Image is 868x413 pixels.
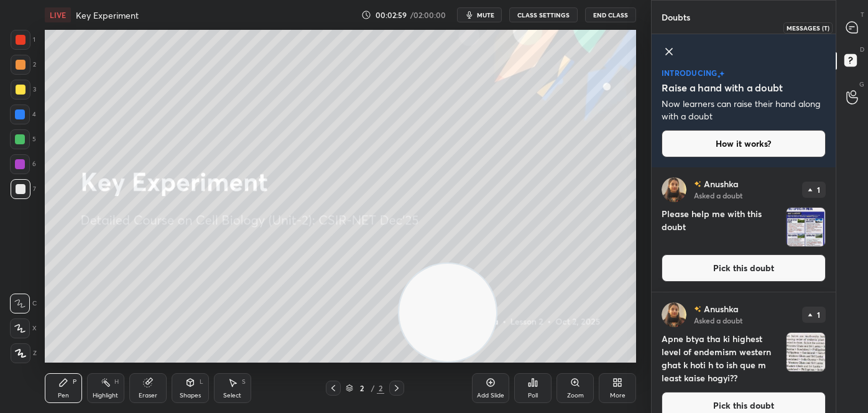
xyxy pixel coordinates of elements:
div: 1 [11,30,35,50]
button: CLASS SETTINGS [509,7,578,22]
p: Asked a doubt [694,190,742,200]
button: mute [457,7,502,22]
h4: Key Experiment [76,9,139,21]
div: Zoom [567,392,584,399]
div: grid [652,167,836,413]
h4: Please help me with this doubt [662,207,781,247]
div: Shapes [180,392,201,399]
img: c2387b2a4ee44a22b14e0786c91f7114.jpg [662,177,686,202]
div: S [242,379,246,385]
div: C [10,294,37,313]
p: D [860,45,864,54]
div: Highlight [93,392,118,399]
p: Doubts [652,1,700,34]
p: G [859,80,864,89]
p: 1 [817,311,820,318]
p: Now learners can raise their hand along with a doubt [662,98,826,123]
div: 4 [10,104,36,124]
img: small-star.76a44327.svg [718,75,721,78]
h5: Raise a hand with a doubt [662,80,783,95]
img: 1759383283MTF4H9.jpg [787,333,825,371]
p: Anushka [704,304,739,314]
div: More [610,392,626,399]
p: introducing [662,69,718,77]
div: 6 [10,154,36,174]
img: 1759383323ZLRDFG.jpg [787,208,825,246]
div: Eraser [139,392,157,399]
p: 1 [817,186,820,193]
div: 2 [11,55,36,75]
p: T [861,10,864,19]
img: c2387b2a4ee44a22b14e0786c91f7114.jpg [662,302,686,327]
img: large-star.026637fe.svg [719,71,724,77]
div: Select [223,392,241,399]
div: P [73,379,76,385]
div: L [200,379,203,385]
div: 2 [356,384,368,392]
img: no-rating-badge.077c3623.svg [694,181,701,188]
div: Messages (T) [783,22,833,34]
h4: Apne btya tha ki highest level of endemism western ghat k hoti h to ish que m least kaise hogyi?? [662,332,781,384]
button: End Class [585,7,636,22]
div: Poll [528,392,538,399]
div: Pen [58,392,69,399]
div: H [114,379,119,385]
img: no-rating-badge.077c3623.svg [694,306,701,313]
div: X [10,318,37,338]
div: Z [11,343,37,363]
p: Asked a doubt [694,315,742,325]
span: mute [477,11,494,19]
div: 3 [11,80,36,100]
div: 5 [10,129,36,149]
button: Pick this doubt [662,254,826,282]
div: / [371,384,374,392]
div: Add Slide [477,392,504,399]
p: Anushka [704,179,739,189]
div: 7 [11,179,36,199]
div: 2 [377,383,384,394]
div: LIVE [45,7,71,22]
button: How it works? [662,130,826,157]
